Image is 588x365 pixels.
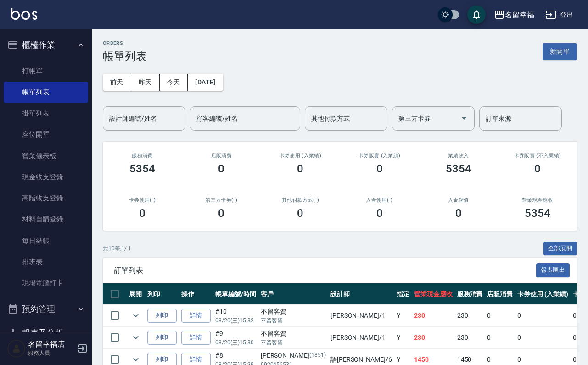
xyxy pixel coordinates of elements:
a: 掛單列表 [4,103,88,124]
h3: 0 [376,162,383,175]
button: expand row [129,309,143,322]
a: 現金收支登錄 [4,166,88,188]
p: 不留客資 [261,316,326,325]
td: 0 [485,305,515,326]
a: 詳情 [181,331,211,345]
td: 230 [412,305,455,326]
td: 230 [455,327,485,348]
td: 230 [455,305,485,326]
h2: 卡券使用(-) [114,197,171,203]
h2: ORDERS [103,40,147,46]
h3: 5354 [525,207,550,220]
h2: 營業現金應收 [509,197,566,203]
p: 08/20 (三) 15:32 [215,316,256,325]
div: 不留客資 [261,307,326,316]
td: #9 [213,327,258,348]
h2: 第三方卡券(-) [193,197,250,203]
th: 展開 [127,283,145,305]
a: 帳單列表 [4,82,88,103]
button: [DATE] [188,74,223,91]
td: 230 [412,327,455,348]
th: 營業現金應收 [412,283,455,305]
a: 排班表 [4,251,88,272]
a: 材料自購登錄 [4,209,88,230]
a: 營業儀表板 [4,145,88,166]
button: 列印 [147,331,177,345]
button: 名留幸福 [490,6,538,24]
img: Logo [11,8,37,20]
td: Y [394,305,412,326]
a: 現場電腦打卡 [4,272,88,293]
button: Open [457,111,471,126]
h3: 0 [218,162,224,175]
a: 每日結帳 [4,230,88,251]
div: 名留幸福 [505,9,534,21]
h2: 入金儲值 [430,197,487,203]
h3: 0 [218,207,224,220]
h3: 0 [455,207,462,220]
button: 全部展開 [543,242,577,256]
p: 共 10 筆, 1 / 1 [103,244,131,253]
span: 訂單列表 [114,266,536,275]
button: 櫃檯作業 [4,33,88,57]
button: 新開單 [543,43,577,60]
p: (1851) [309,351,326,360]
p: 08/20 (三) 15:30 [215,338,256,347]
h2: 卡券販賣 (入業績) [351,153,408,159]
div: [PERSON_NAME] [261,351,326,360]
a: 座位開單 [4,124,88,145]
th: 店販消費 [485,283,515,305]
h3: 0 [297,162,303,175]
h3: 5354 [129,162,155,175]
td: 0 [515,305,571,326]
h3: 5354 [446,162,471,175]
th: 列印 [145,283,179,305]
h3: 服務消費 [114,153,171,159]
th: 設計師 [328,283,394,305]
button: expand row [129,331,143,344]
a: 高階收支登錄 [4,188,88,209]
h5: 名留幸福店 [28,340,75,349]
td: [PERSON_NAME] /1 [328,327,394,348]
th: 指定 [394,283,412,305]
th: 操作 [179,283,213,305]
button: 報表匯出 [536,263,570,277]
p: 不留客資 [261,338,326,347]
h2: 業績收入 [430,153,487,159]
p: 服務人員 [28,349,75,357]
h2: 卡券使用 (入業績) [272,153,329,159]
h3: 0 [534,162,541,175]
h2: 店販消費 [193,153,250,159]
h2: 其他付款方式(-) [272,197,329,203]
img: Person [7,339,26,358]
td: 0 [515,327,571,348]
th: 帳單編號/時間 [213,283,258,305]
button: save [467,6,486,24]
div: 不留客資 [261,329,326,338]
a: 新開單 [543,47,577,55]
h2: 卡券販賣 (不入業績) [509,153,566,159]
h3: 0 [139,207,146,220]
h2: 入金使用(-) [351,197,408,203]
td: [PERSON_NAME] /1 [328,305,394,326]
button: 報表及分析 [4,321,88,345]
h3: 帳單列表 [103,50,147,63]
h3: 0 [297,207,303,220]
button: 登出 [542,6,577,23]
a: 報表匯出 [536,265,570,274]
td: #10 [213,305,258,326]
button: 今天 [160,74,188,91]
td: Y [394,327,412,348]
th: 客戶 [258,283,328,305]
button: 前天 [103,74,131,91]
button: 列印 [147,309,177,323]
button: 昨天 [131,74,160,91]
th: 卡券使用 (入業績) [515,283,571,305]
th: 服務消費 [455,283,485,305]
a: 打帳單 [4,61,88,82]
h3: 0 [376,207,383,220]
td: 0 [485,327,515,348]
a: 詳情 [181,309,211,323]
button: 預約管理 [4,297,88,321]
